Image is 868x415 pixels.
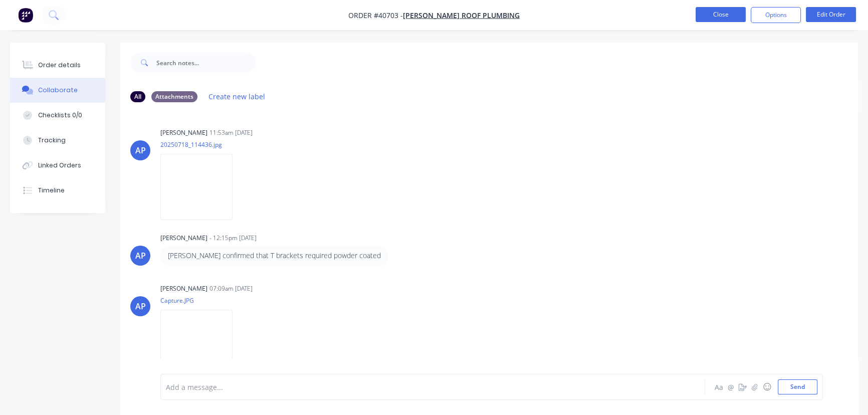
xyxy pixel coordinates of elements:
[38,186,65,195] div: Timeline
[38,136,66,145] div: Tracking
[209,234,257,243] div: - 12:15pm [DATE]
[160,284,207,293] div: [PERSON_NAME]
[156,53,256,73] input: Search notes...
[10,178,105,203] button: Timeline
[160,296,243,305] p: Capture.JPG
[38,61,81,70] div: Order details
[10,53,105,78] button: Order details
[751,7,801,23] button: Options
[713,381,725,393] button: Aa
[135,250,146,262] div: AP
[151,91,197,102] div: Attachments
[403,11,520,20] a: [PERSON_NAME] Roof Plumbing
[38,161,81,170] div: Linked Orders
[761,381,773,393] button: ☺
[10,153,105,178] button: Linked Orders
[203,90,271,103] button: Create new label
[10,103,105,128] button: Checklists 0/0
[10,128,105,153] button: Tracking
[18,8,33,23] img: Factory
[168,251,381,261] p: [PERSON_NAME] confirmed that T brackets required powder coated
[160,234,207,243] div: [PERSON_NAME]
[348,11,403,20] span: Order #40703 -
[130,91,145,102] div: All
[38,86,78,95] div: Collaborate
[160,128,207,137] div: [PERSON_NAME]
[135,300,146,312] div: AP
[696,7,746,22] button: Close
[209,128,253,137] div: 11:53am [DATE]
[160,140,243,149] p: 20250718_114436.jpg
[806,7,856,22] button: Edit Order
[209,284,253,293] div: 07:09am [DATE]
[135,144,146,156] div: AP
[725,381,737,393] button: @
[38,111,82,120] div: Checklists 0/0
[10,78,105,103] button: Collaborate
[778,379,817,394] button: Send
